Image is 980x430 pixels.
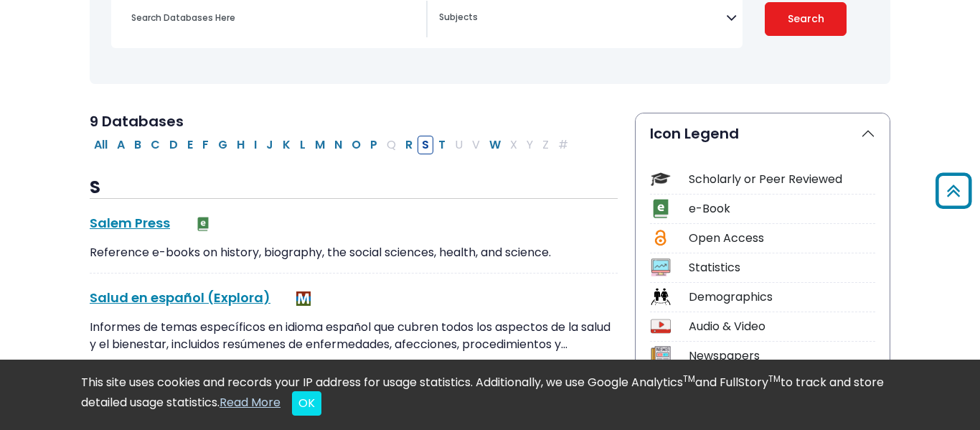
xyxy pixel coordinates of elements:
[930,179,976,202] a: Back to Top
[636,113,890,154] button: Icon Legend
[90,289,270,307] a: Salud en español (Explora)
[651,199,670,218] img: Icon e-Book
[296,291,311,306] img: MeL (Michigan electronic Library)
[123,7,426,28] input: Search database by title or keyword
[651,169,670,189] img: Icon Scholarly or Peer Reviewed
[296,136,310,154] button: Filter Results L
[81,374,899,416] div: This site uses cookies and records your IP address for usage statistics. Additionally, we use Goo...
[90,244,618,261] p: Reference e-books on history, biography, the social sciences, health, and science.
[651,228,669,248] img: Icon Open Access
[485,136,505,154] button: Filter Results W
[183,136,197,154] button: Filter Results E
[220,394,281,411] a: Read More
[689,230,875,247] div: Open Access
[311,136,329,154] button: Filter Results M
[689,318,875,335] div: Audio & Video
[330,136,347,154] button: Filter Results N
[165,136,182,154] button: Filter Results D
[439,13,726,24] textarea: Search
[401,136,417,154] button: Filter Results R
[232,136,249,154] button: Filter Results H
[651,258,670,277] img: Icon Statistics
[418,136,433,154] button: Filter Results S
[347,136,365,154] button: Filter Results O
[651,287,670,307] img: Icon Demographics
[214,136,232,154] button: Filter Results G
[198,136,213,154] button: Filter Results F
[90,177,618,199] h3: S
[434,136,450,154] button: Filter Results T
[689,171,875,188] div: Scholarly or Peer Reviewed
[683,373,695,385] sup: TM
[196,217,210,231] img: e-Book
[278,136,295,154] button: Filter Results K
[90,214,170,232] a: Salem Press
[262,136,278,154] button: Filter Results J
[651,317,670,336] img: Icon Audio & Video
[90,111,184,131] span: 9 Databases
[130,136,146,154] button: Filter Results B
[689,200,875,218] div: e-Book
[90,136,112,154] button: All
[90,136,574,152] div: Alpha-list to filter by first letter of database name
[250,136,261,154] button: Filter Results I
[292,391,321,416] button: Close
[689,289,875,306] div: Demographics
[113,136,129,154] button: Filter Results A
[689,347,875,365] div: Newspapers
[689,259,875,276] div: Statistics
[768,373,781,385] sup: TM
[366,136,382,154] button: Filter Results P
[765,2,847,36] button: Submit for Search Results
[651,346,670,365] img: Icon Newspapers
[146,136,164,154] button: Filter Results C
[90,319,618,353] p: Informes de temas específicos en idioma español que cubren todos los aspectos de la salud y el bi...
